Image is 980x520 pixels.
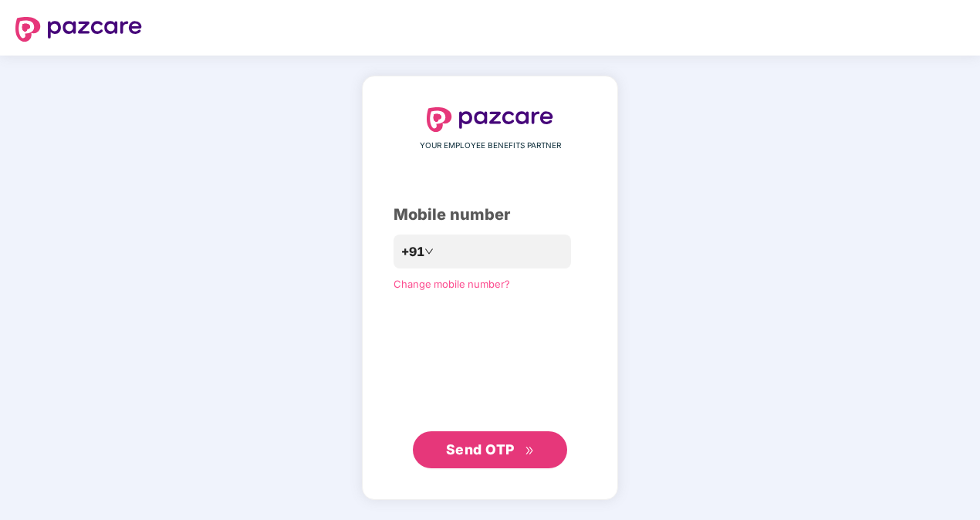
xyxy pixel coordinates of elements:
[394,203,586,227] div: Mobile number
[401,242,424,262] span: +91
[525,446,535,456] span: double-right
[420,140,561,152] span: YOUR EMPLOYEE BENEFITS PARTNER
[394,278,510,290] a: Change mobile number?
[413,431,567,468] button: Send OTPdouble-right
[424,247,434,256] span: down
[15,17,142,42] img: logo
[446,441,515,458] span: Send OTP
[427,107,553,132] img: logo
